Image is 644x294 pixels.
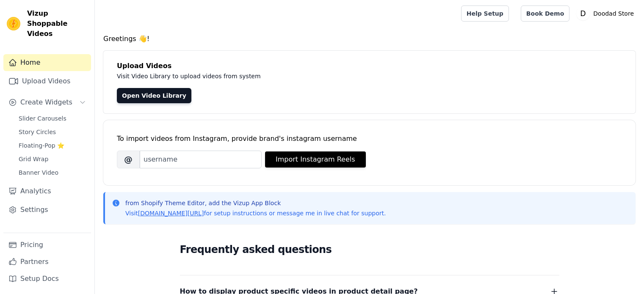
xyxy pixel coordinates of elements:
a: Floating-Pop ⭐ [14,140,91,151]
text: D [580,9,586,18]
a: Help Setup [461,5,509,22]
a: Pricing [3,236,91,253]
a: Slider Carousels [14,113,91,124]
span: Banner Video [19,168,58,177]
span: Vizup Shoppable Videos [27,8,88,39]
h2: Frequently asked questions [180,241,559,258]
a: Grid Wrap [14,153,91,165]
button: Import Instagram Reels [265,151,366,168]
a: Setup Docs [3,270,91,287]
a: [DOMAIN_NAME][URL] [138,210,204,217]
div: To import videos from Instagram, provide brand's instagram username [117,134,622,144]
h4: Upload Videos [117,61,622,71]
span: Story Circles [19,128,56,136]
button: D Doodad Store [576,6,637,21]
a: Home [3,54,91,71]
p: Doodad Store [590,6,637,21]
a: Settings [3,201,91,218]
span: Slider Carousels [19,114,66,123]
a: Banner Video [14,167,91,179]
p: from Shopify Theme Editor, add the Vizup App Block [125,199,386,207]
a: Partners [3,253,91,270]
p: Visit Video Library to upload videos from system [117,71,496,81]
h4: Greetings 👋! [103,34,636,44]
a: Open Video Library [117,88,191,103]
p: Visit for setup instructions or message me in live chat for support. [125,209,386,217]
span: Floating-Pop ⭐ [19,141,64,150]
a: Upload Videos [3,73,91,90]
input: username [140,151,262,168]
span: @ [117,151,140,168]
span: Grid Wrap [19,155,48,163]
a: Analytics [3,183,91,200]
span: Create Widgets [20,97,72,107]
img: Vizup [7,17,20,30]
a: Story Circles [14,126,91,138]
button: Create Widgets [3,94,91,111]
a: Book Demo [521,5,569,22]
